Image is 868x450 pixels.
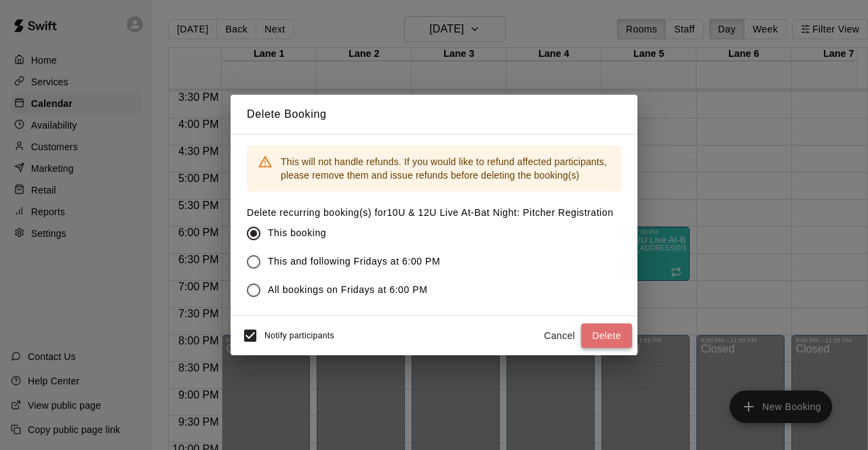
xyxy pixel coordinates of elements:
[268,254,440,269] span: This and following Fridays at 6:00 PM
[281,150,610,187] div: This will not handle refunds. If you would like to refund affected participants, please remove th...
[538,323,581,348] button: Cancel
[268,283,427,297] span: All bookings on Fridays at 6:00 PM
[581,323,632,348] button: Delete
[268,226,326,240] span: This booking
[264,331,334,340] span: Notify participants
[247,206,614,219] label: Delete recurring booking(s) for 10U & 12U Live At-Bat Night: Pitcher Registration
[231,95,637,134] h2: Delete Booking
